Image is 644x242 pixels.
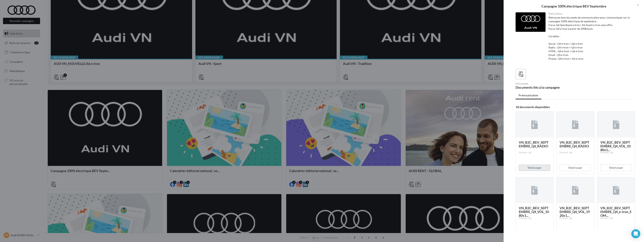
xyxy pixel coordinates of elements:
div: Documents liés à la campagne [516,86,574,89]
div: Campagne 100% électrique BEV Septembre [510,4,638,8]
div: Format: zip [560,217,591,220]
div: Format: zip [519,217,550,220]
div: 18 documents disponibles [516,105,635,108]
span: VN_B2C_BEV_SEPTEMBRE_Q4_e-tron_SOM... [600,206,631,218]
span: VN_B2C_BEV_SEPTEMBRE_Q4_VOL_1080x1... [519,206,549,218]
span: VN_B2C_BEV_SEPTEMBRE_Q4_VOL_1080x1... [600,140,631,152]
div: Description [549,12,632,15]
button: Télécharger [600,165,632,171]
div: Document [516,82,574,85]
div: Format: zip [560,151,591,154]
div: Open Intercom Messenger [631,229,640,238]
div: Format: zip [600,217,632,220]
div: Format: zip [519,151,550,154]
span: VN_B2C_BEV_SEPTEMBRE_Q4_VOL_1920x1... [560,206,590,218]
span: VN_B2C_BEV_SEPTEMBRE_Q4_RADIO [560,140,589,148]
div: Format: zip [600,151,632,154]
span: VN_B2C_BEV_SEPTEMBRE_Q6_RADIO [519,140,549,148]
button: Télécharger [560,165,591,171]
div: Retrouvez tous les assets de communication pour communiquer sur la campagne 100% électrique de se... [549,16,632,64]
button: Télécharger [519,165,550,171]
